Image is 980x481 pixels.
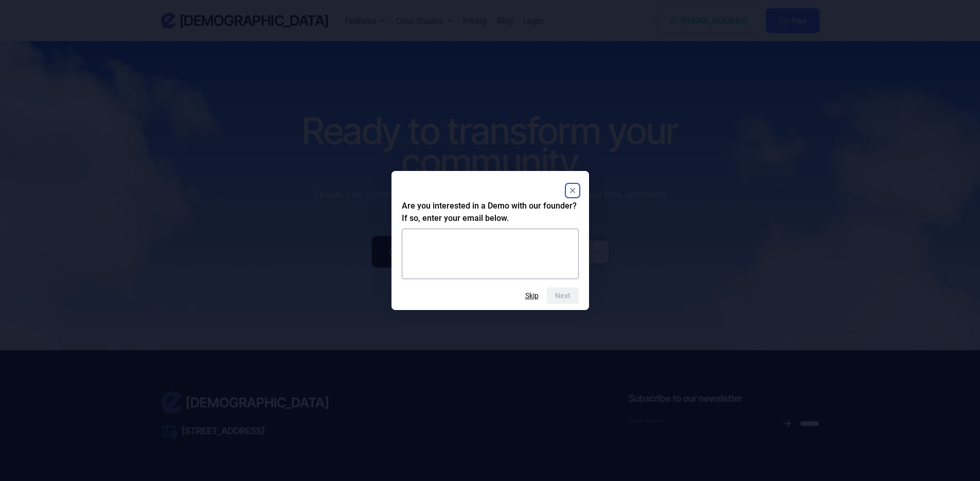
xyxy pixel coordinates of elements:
dialog: Are you interested in a Demo with our founder? If so, enter your email below. [391,171,589,310]
button: Skip [525,291,539,300]
button: Close [566,184,579,197]
button: Next question [547,287,579,304]
textarea: Are you interested in a Demo with our founder? If so, enter your email below. [402,229,579,279]
h2: Are you interested in a Demo with our founder? If so, enter your email below. [402,200,579,225]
